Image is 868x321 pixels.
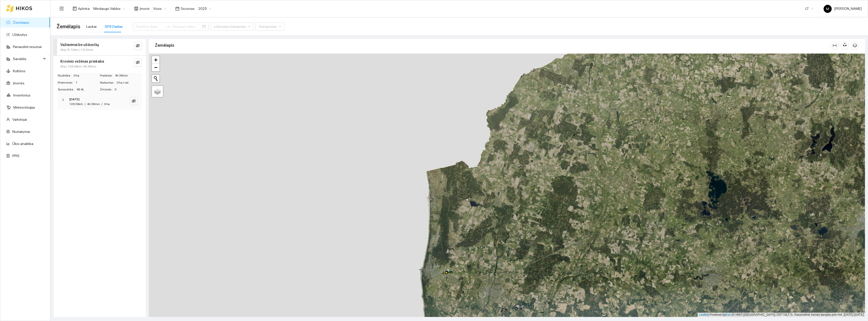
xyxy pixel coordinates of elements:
span: 0 ha [73,73,99,78]
a: Vartotojai [12,117,27,121]
span: LT [805,5,813,12]
span: Mindaugo Valdos [93,5,125,12]
a: Layers [152,86,163,97]
span: eye-invisible [136,60,140,65]
span: 0 ha / val. [117,80,142,85]
a: Zoom in [152,56,159,64]
span: Įmonė : [140,6,150,11]
div: Krovinio vežimas priekaba0ha / 128.09km / 4h 36mineye-invisible [53,56,146,72]
input: Pabaigos data [173,24,201,29]
span: Sezonas : [181,6,195,11]
span: 2025 [198,5,211,12]
div: GPS Darbai [105,24,123,29]
span: 0ha / 5.12km / 11h 5min [60,47,93,52]
span: Našumas [100,80,117,85]
span: [PERSON_NAME] [824,7,862,11]
span: − [154,64,157,70]
button: eye-invisible [130,97,138,105]
span: 4h 36min [87,102,100,106]
span: swap-right [167,24,171,29]
button: column-width [831,41,839,50]
span: menu-fold [59,6,64,11]
span: 0 [115,87,142,92]
a: Leaflet [699,313,708,316]
strong: Važiavimai be užduočių [60,43,99,47]
span: 1 [75,80,99,85]
span: Praleista [100,73,115,78]
span: M [826,5,829,13]
span: eye-invisible [136,44,140,48]
button: eye-invisible [134,42,142,50]
span: Žmonės [100,87,115,92]
span: 4h 36min [115,73,142,78]
a: Meteorologija [13,105,35,109]
span: | [732,313,733,316]
span: to [167,24,171,29]
a: Užduotys [12,33,27,37]
button: Initiate a new search [152,75,159,82]
div: [DATE]128.09km/4h 36min/0 haeye-invisible [58,94,142,110]
button: menu-fold [57,4,67,14]
strong: Krovinio vežimas priekaba [60,59,104,63]
span: right [62,98,65,101]
span: Aplinka : [78,6,90,11]
span: 0 ha [104,102,110,106]
span: Visos [153,5,166,12]
span: calendar [175,7,179,11]
a: Nustatymai [12,130,30,134]
span: column-width [831,43,838,47]
button: eye-invisible [134,59,142,67]
a: Žemėlapis [13,20,29,24]
input: Pradžios data [136,24,165,29]
span: Nudirbta [58,73,73,78]
span: 128.09km [69,102,83,106]
strong: [DATE] [69,97,79,101]
a: Kultūros [13,69,25,73]
div: Važiavimai be užduočių0ha / 5.12km / 11h 5mineye-invisible [53,39,146,55]
a: Esri [726,313,731,316]
span: Sandėlis [13,54,42,64]
span: layout [73,7,77,11]
div: | Powered by © HNIT-[GEOGRAPHIC_DATA]; ORT10LT ©, Nacionalinė žemės tarnyba prie AM, [DATE]-[DATE] [698,313,865,317]
span: Žemėlapis [57,22,80,31]
span: / [101,102,102,106]
div: Žemėlapis [155,38,831,53]
span: eye-invisible [132,99,136,104]
div: Laukai [86,24,97,29]
span: Sunaudota [58,87,76,92]
a: Inventorius [13,93,31,97]
a: PPIS [12,154,19,158]
a: Panaudoti resursai [13,45,42,49]
a: Įmonės [13,81,24,85]
a: Zoom out [152,64,159,71]
span: + [154,57,157,63]
span: 0ha / 128.09km / 4h 36min [60,64,96,69]
span: shop [134,7,138,11]
a: Ūkio analitika [12,142,33,146]
span: / [85,102,86,106]
span: 46.4L [76,87,99,92]
span: Priemonės [58,80,75,85]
